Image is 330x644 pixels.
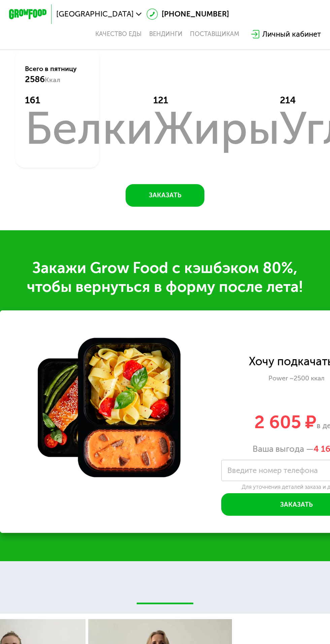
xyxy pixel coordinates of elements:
[95,30,141,38] a: Качество еды
[25,74,45,84] span: 2586
[153,95,280,106] div: 121
[227,468,318,473] label: Введите номер телефона
[25,95,153,106] div: 161
[25,106,153,151] div: Белки
[45,76,60,84] span: Ккал
[190,30,239,38] div: поставщикам
[25,64,90,85] div: Всего в пятницу
[146,8,229,20] a: [PHONE_NUMBER]
[153,106,280,151] div: Жиры
[262,29,321,40] div: Личный кабинет
[126,184,204,207] button: Заказать
[254,411,317,433] span: 2 605 ₽
[149,30,183,38] a: Вендинги
[56,10,134,18] span: [GEOGRAPHIC_DATA]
